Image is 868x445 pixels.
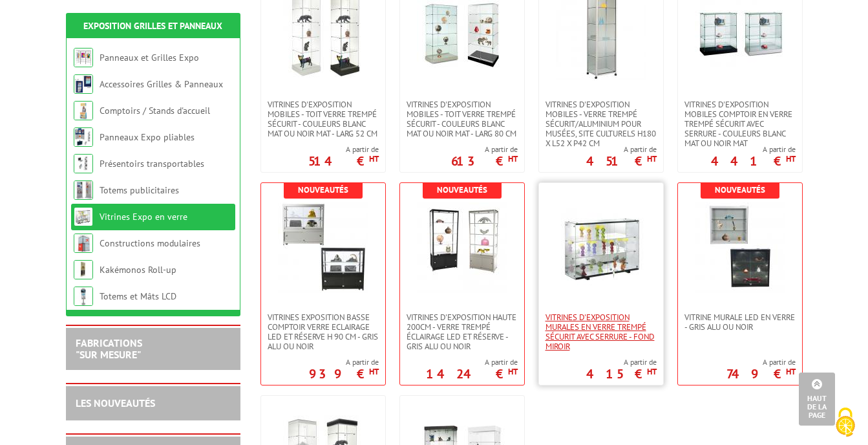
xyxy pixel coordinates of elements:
[74,48,93,67] img: Panneaux et Grilles Expo
[369,153,379,164] sup: HT
[684,312,796,332] span: Vitrine Murale LED en verre - GRIS ALU OU NOIR
[100,105,210,116] a: Comptoirs / Stands d'accueil
[308,144,379,155] span: A partir de
[695,202,785,293] img: Vitrine Murale LED en verre - GRIS ALU OU NOIR
[261,100,385,138] a: Vitrines d'exposition mobiles - toit verre trempé sécurit - couleurs blanc mat ou noir mat - larg...
[76,396,155,409] a: LES NOUVEAUTÉS
[586,357,657,367] span: A partir de
[74,154,93,173] img: Présentoirs transportables
[726,370,796,378] p: 749 €
[829,406,862,439] img: Cookies (fenêtre modale)
[100,184,179,196] a: Totems publicitaires
[100,78,223,90] a: Accessoires Grilles & Panneaux
[100,290,176,302] a: Totems et Mâts LCD
[100,211,187,222] a: Vitrines Expo en verre
[451,157,518,165] p: 613 €
[309,357,379,367] span: A partir de
[407,100,518,138] span: Vitrines d'exposition mobiles - toit verre trempé sécurit - couleurs blanc mat ou noir mat - larg...
[417,202,507,293] img: VITRINES D'EXPOSITION HAUTE 200cm - VERRE TREMPé ÉCLAIRAGE LED ET RÉSERVE - GRIS ALU OU NOIR
[74,127,93,147] img: Panneaux Expo pliables
[74,260,93,279] img: Kakémonos Roll-up
[298,184,348,195] b: Nouveautés
[586,144,657,155] span: A partir de
[100,237,200,249] a: Constructions modulaires
[539,312,663,351] a: Vitrines d'exposition murales en verre trempé sécurit avec serrure - fond miroir
[74,207,93,226] img: Vitrines Expo en verre
[508,153,518,164] sup: HT
[407,312,518,351] span: VITRINES D'EXPOSITION HAUTE 200cm - VERRE TREMPé ÉCLAIRAGE LED ET RÉSERVE - GRIS ALU OU NOIR
[309,370,379,378] p: 939 €
[426,370,518,378] p: 1424 €
[100,158,204,169] a: Présentoirs transportables
[545,312,657,351] span: Vitrines d'exposition murales en verre trempé sécurit avec serrure - fond miroir
[711,144,796,155] span: A partir de
[74,233,93,253] img: Constructions modulaires
[799,373,835,426] a: Haut de la page
[308,157,379,165] p: 514 €
[647,366,657,377] sup: HT
[76,336,142,361] a: FABRICATIONS"Sur Mesure"
[545,100,657,148] span: Vitrines d'exposition mobiles - verre trempé sécurit/aluminium pour musées, site culturels H180 X...
[786,366,796,377] sup: HT
[268,312,379,351] span: VITRINES EXPOSITION BASSE COMPTOIR VERRE ECLAIRAGE LED ET RÉSERVE H 90 CM - GRIS ALU OU NOIR
[556,202,646,293] img: Vitrines d'exposition murales en verre trempé sécurit avec serrure - fond miroir
[678,100,802,148] a: Vitrines d'exposition mobiles comptoir en verre trempé sécurit avec serrure - couleurs blanc mat ...
[74,180,93,200] img: Totems publicitaires
[786,153,796,164] sup: HT
[278,202,368,293] img: VITRINES EXPOSITION BASSE COMPTOIR VERRE ECLAIRAGE LED ET RÉSERVE H 90 CM - GRIS ALU OU NOIR
[268,100,379,138] span: Vitrines d'exposition mobiles - toit verre trempé sécurit - couleurs blanc mat ou noir mat - larg...
[678,312,802,332] a: Vitrine Murale LED en verre - GRIS ALU OU NOIR
[539,100,663,148] a: Vitrines d'exposition mobiles - verre trempé sécurit/aluminium pour musées, site culturels H180 X...
[426,357,518,367] span: A partir de
[83,20,222,32] a: Exposition Grilles et Panneaux
[100,264,176,276] a: Kakémonos Roll-up
[726,357,796,367] span: A partir de
[74,74,93,94] img: Accessoires Grilles & Panneaux
[261,312,385,351] a: VITRINES EXPOSITION BASSE COMPTOIR VERRE ECLAIRAGE LED ET RÉSERVE H 90 CM - GRIS ALU OU NOIR
[400,100,524,138] a: Vitrines d'exposition mobiles - toit verre trempé sécurit - couleurs blanc mat ou noir mat - larg...
[100,52,199,63] a: Panneaux et Grilles Expo
[711,157,796,165] p: 441 €
[684,100,796,148] span: Vitrines d'exposition mobiles comptoir en verre trempé sécurit avec serrure - couleurs blanc mat ...
[74,287,93,306] img: Totems et Mâts LCD
[586,370,657,378] p: 415 €
[100,131,195,143] a: Panneaux Expo pliables
[823,401,868,445] button: Cookies (fenêtre modale)
[715,184,765,195] b: Nouveautés
[74,101,93,120] img: Comptoirs / Stands d'accueil
[586,157,657,165] p: 451 €
[437,184,487,195] b: Nouveautés
[369,366,379,377] sup: HT
[451,144,518,155] span: A partir de
[400,312,524,351] a: VITRINES D'EXPOSITION HAUTE 200cm - VERRE TREMPé ÉCLAIRAGE LED ET RÉSERVE - GRIS ALU OU NOIR
[508,366,518,377] sup: HT
[647,153,657,164] sup: HT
